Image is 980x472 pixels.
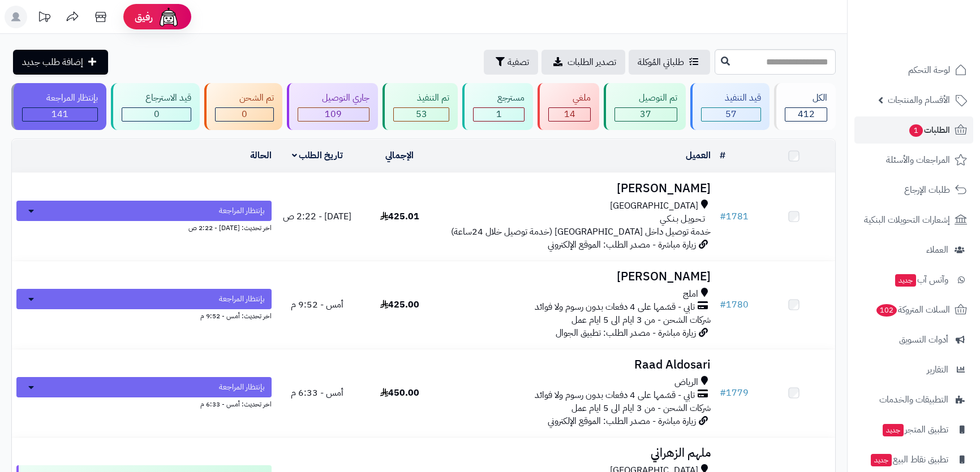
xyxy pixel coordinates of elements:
div: الكل [785,92,827,105]
span: تطبيق المتجر [882,422,948,438]
span: بإنتظار المراجعة [219,205,265,216]
a: ملغي 14 [535,83,601,130]
img: ai-face.png [157,6,180,28]
span: أدوات التسويق [899,332,948,348]
a: تحديثات المنصة [30,6,58,31]
button: تصفية [484,50,538,75]
span: 109 [325,107,342,121]
div: 0 [216,108,273,121]
span: الأقسام والمنتجات [888,92,950,108]
div: قيد الاسترجاع [122,92,192,105]
a: #1779 [720,386,749,400]
span: 0 [242,107,247,121]
a: #1781 [720,210,749,223]
span: الطلبات [908,122,950,138]
a: جاري التوصيل 109 [285,83,380,130]
span: 1 [496,107,502,121]
span: تطبيق نقاط البيع [870,452,948,467]
span: # [720,386,726,400]
div: 14 [549,108,590,121]
a: العميل [686,149,711,162]
span: 37 [640,107,651,121]
a: مسترجع 1 [460,83,535,130]
div: اخر تحديث: أمس - 6:33 م [16,397,272,409]
span: 141 [51,107,68,121]
span: المراجعات والأسئلة [886,152,950,168]
span: بإنتظار المراجعة [219,293,265,305]
span: جديد [895,274,916,287]
span: # [720,210,726,223]
a: #1780 [720,298,749,311]
span: لوحة التحكم [908,62,950,78]
div: تم الشحن [215,92,274,105]
h3: Raad Aldosari [445,358,711,371]
span: العملاء [926,242,948,258]
a: بإنتظار المراجعة 141 [9,83,109,130]
div: بإنتظار المراجعة [22,92,98,105]
div: 37 [615,108,677,121]
span: املج [683,288,698,301]
a: الكل412 [772,83,838,130]
span: # [720,298,726,311]
span: 425.00 [380,298,419,311]
span: جديد [883,424,904,436]
a: إضافة طلب جديد [13,50,108,75]
span: جديد [871,454,892,466]
a: تاريخ الطلب [292,149,343,162]
span: خدمة توصيل داخل [GEOGRAPHIC_DATA] (خدمة توصيل خلال 24ساعة) [451,225,711,239]
span: 450.00 [380,386,419,400]
a: المراجعات والأسئلة [854,146,973,174]
div: 109 [298,108,369,121]
span: إشعارات التحويلات البنكية [864,212,950,228]
div: 0 [122,108,191,121]
span: زيارة مباشرة - مصدر الطلب: الموقع الإلكتروني [548,414,696,428]
span: تابي - قسّمها على 4 دفعات بدون رسوم ولا فوائد [535,389,695,402]
a: تم الشحن 0 [202,83,285,130]
div: قيد التنفيذ [701,92,762,105]
span: تصفية [508,55,529,69]
a: قيد الاسترجاع 0 [109,83,203,130]
span: 0 [154,107,160,121]
span: أمس - 6:33 م [291,386,343,400]
span: [GEOGRAPHIC_DATA] [610,200,698,213]
a: السلات المتروكة102 [854,296,973,323]
span: زيارة مباشرة - مصدر الطلب: تطبيق الجوال [556,326,696,340]
span: [DATE] - 2:22 ص [283,210,351,223]
a: التطبيقات والخدمات [854,386,973,413]
a: تصدير الطلبات [541,50,625,75]
a: تطبيق المتجرجديد [854,416,973,443]
a: التقارير [854,356,973,383]
a: العملاء [854,236,973,263]
div: جاري التوصيل [298,92,369,105]
h3: [PERSON_NAME] [445,270,711,283]
span: شركات الشحن - من 3 ايام الى 5 ايام عمل [571,401,711,415]
span: التطبيقات والخدمات [879,392,948,408]
a: قيد التنفيذ 57 [688,83,772,130]
div: تم التنفيذ [393,92,450,105]
div: 57 [702,108,761,121]
a: وآتس آبجديد [854,266,973,293]
a: الحالة [250,149,272,162]
a: # [720,149,725,162]
h3: [PERSON_NAME] [445,182,711,195]
span: بإنتظار المراجعة [219,382,265,393]
div: تم التوصيل [614,92,677,105]
div: 53 [394,108,449,121]
span: تابي - قسّمها على 4 دفعات بدون رسوم ولا فوائد [535,301,695,314]
div: ملغي [548,92,591,105]
span: تصدير الطلبات [568,55,616,69]
a: إشعارات التحويلات البنكية [854,206,973,233]
span: 1 [909,124,923,137]
a: أدوات التسويق [854,326,973,353]
a: الإجمالي [385,149,414,162]
h3: ملهم الزهراني [445,447,711,460]
span: 57 [725,107,737,121]
span: 412 [798,107,815,121]
span: طلبات الإرجاع [904,182,950,198]
span: أمس - 9:52 م [291,298,343,311]
span: إضافة طلب جديد [22,55,83,69]
span: 102 [876,304,897,317]
span: زيارة مباشرة - مصدر الطلب: الموقع الإلكتروني [548,238,696,252]
div: اخر تحديث: [DATE] - 2:22 ص [16,221,272,233]
a: تم التنفيذ 53 [380,83,461,130]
